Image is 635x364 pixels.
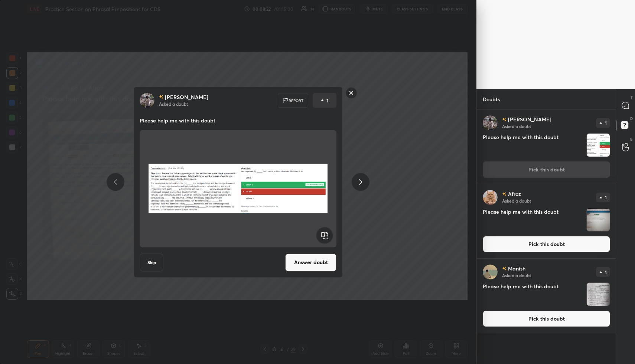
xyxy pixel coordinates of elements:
h4: Please help me with this doubt [483,282,583,306]
button: Skip [140,253,163,271]
p: D [630,116,633,121]
p: [PERSON_NAME] [165,94,208,100]
img: d0895b6f36154c8aa3ed9d5d53dc399b.jpg [483,115,498,130]
h4: Please help me with this doubt [483,133,583,157]
p: 1 [326,96,329,104]
div: Report [278,93,308,108]
img: b7db7b90e52048f6a914a1d7ff737a9a.jpg [483,190,498,205]
h4: Please help me with this doubt [483,208,583,232]
p: G [630,137,633,142]
p: Asked a doubt [502,123,531,129]
div: grid [477,109,616,364]
button: Pick this doubt [483,311,610,327]
img: no-rating-badge.077c3623.svg [502,267,507,271]
p: Please help me with this doubt [140,117,336,124]
p: 1 [605,121,607,125]
p: Asked a doubt [502,198,531,204]
img: 1756811498Y679CP.png [149,133,328,244]
p: 1 [605,195,607,200]
img: no-rating-badge.077c3623.svg [502,192,507,196]
img: 17568114135O59XR.jpg [587,283,610,306]
img: no-rating-badge.077c3623.svg [159,95,163,99]
img: 1756811498Y679CP.png [587,134,610,157]
p: Asked a doubt [502,272,531,278]
p: T [631,95,633,101]
img: no-rating-badge.077c3623.svg [502,118,507,122]
img: d0895b6f36154c8aa3ed9d5d53dc399b.jpg [140,93,154,108]
p: Manish [508,266,525,272]
img: 1756811456F3TH1L.JPEG [587,208,610,231]
p: Afroz [508,191,521,197]
button: Answer doubt [285,253,336,271]
p: 1 [605,270,607,274]
p: Asked a doubt [159,101,188,106]
p: [PERSON_NAME] [508,117,551,122]
img: bba65029aceb4eeb9052355701af692d.jpg [483,265,498,279]
button: Pick this doubt [483,236,610,252]
p: Doubts [477,89,506,109]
